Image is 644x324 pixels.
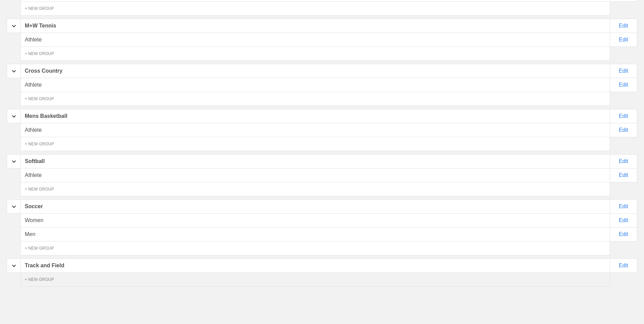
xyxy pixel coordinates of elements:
[12,160,16,163] img: carrot_down.png
[20,78,610,92] div: Athlete
[610,33,637,47] div: Edit
[20,258,610,273] div: Track and Field
[610,227,637,241] div: Edit
[20,213,610,228] div: Women
[20,33,610,47] div: Athlete
[20,227,610,241] div: Men
[20,92,610,106] div: + NEW GROUP
[12,25,16,28] img: carrot_down.png
[610,154,637,168] div: Edit
[20,154,610,168] div: Softball
[20,241,610,255] div: + NEW GROUP
[610,78,637,92] div: Edit
[610,168,637,182] div: Edit
[12,115,16,118] img: carrot_down.png
[20,182,610,196] div: + NEW GROUP
[20,123,610,137] div: Athlete
[610,123,637,137] div: Edit
[610,258,637,273] div: Edit
[20,64,610,78] div: Cross Country
[20,168,610,182] div: Athlete
[20,272,610,287] div: + NEW GROUP
[20,137,610,151] div: + NEW GROUP
[20,109,610,123] div: Mens Basketball
[12,205,16,208] img: carrot_down.png
[20,47,610,61] div: + NEW GROUP
[610,213,637,228] div: Edit
[610,64,637,78] div: Edit
[20,1,610,16] div: + NEW GROUP
[20,19,610,33] div: M+W Tennis
[12,265,16,267] img: carrot_down.png
[610,109,637,123] div: Edit
[610,291,644,324] iframe: Chat Widget
[20,199,610,214] div: Soccer
[12,70,16,73] img: carrot_down.png
[610,19,637,33] div: Edit
[610,199,637,214] div: Edit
